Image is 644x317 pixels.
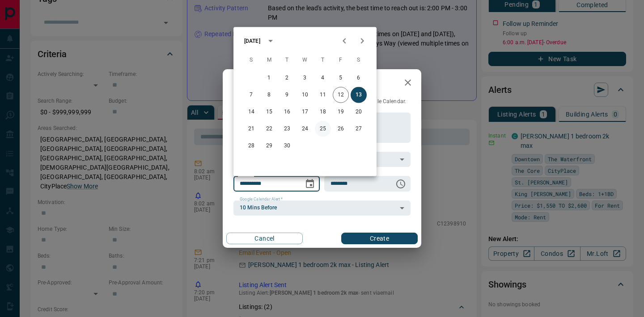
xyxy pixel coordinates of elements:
[333,121,349,137] button: 26
[243,51,259,69] span: Sunday
[261,70,277,86] button: 1
[261,87,277,103] button: 8
[261,138,277,154] button: 29
[351,104,367,120] button: 20
[301,175,319,193] button: Choose date, selected date is Sep 13, 2025
[279,70,295,86] button: 2
[333,70,349,86] button: 5
[243,121,259,137] button: 21
[297,104,313,120] button: 17
[279,87,295,103] button: 9
[297,87,313,103] button: 10
[341,233,418,244] button: Create
[297,51,313,69] span: Wednesday
[392,175,410,193] button: Choose time, selected time is 6:00 AM
[297,121,313,137] button: 24
[333,87,349,103] button: 12
[315,121,331,137] button: 25
[351,87,367,103] button: 13
[333,104,349,120] button: 19
[240,196,283,202] label: Google Calendar Alert
[263,33,278,49] button: calendar view is open, switch to year view
[223,69,284,98] h2: New Task
[315,51,331,69] span: Thursday
[261,51,277,69] span: Monday
[315,87,331,103] button: 11
[233,200,411,216] div: 10 Mins Before
[353,32,371,50] button: Next month
[315,104,331,120] button: 18
[297,70,313,86] button: 3
[279,104,295,120] button: 16
[279,121,295,137] button: 23
[244,37,260,45] div: [DATE]
[261,121,277,137] button: 22
[333,51,349,69] span: Friday
[279,138,295,154] button: 30
[351,121,367,137] button: 27
[315,70,331,86] button: 4
[243,87,259,103] button: 7
[226,233,303,244] button: Cancel
[279,51,295,69] span: Tuesday
[243,104,259,120] button: 14
[351,70,367,86] button: 6
[351,51,367,69] span: Saturday
[261,104,277,120] button: 15
[243,138,259,154] button: 28
[335,32,353,50] button: Previous month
